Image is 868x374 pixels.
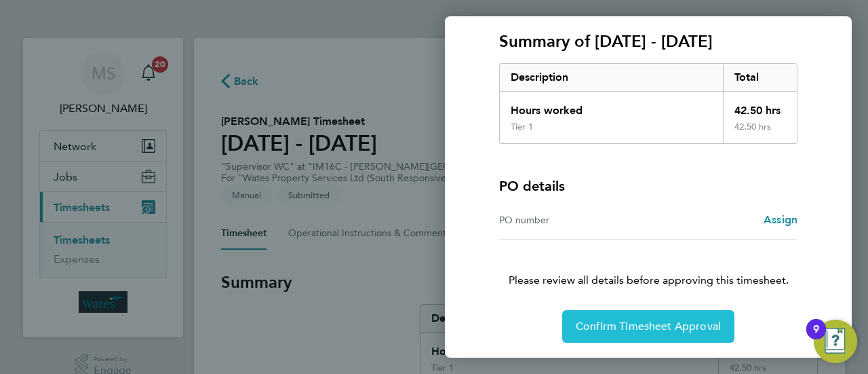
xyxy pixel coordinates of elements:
[483,240,814,288] p: Please review all details before approving this timesheet.
[499,176,565,195] h4: PO details
[814,320,857,363] button: Open Resource Center, 9 new notifications
[723,92,797,121] div: 42.50 hrs
[813,329,819,347] div: 9
[723,64,797,91] div: Total
[723,121,797,143] div: 42.50 hrs
[764,213,797,226] span: Assign
[764,212,797,228] a: Assign
[499,63,797,144] div: Summary of 16 - 22 Aug 2025
[511,121,533,132] div: Tier 1
[500,92,723,121] div: Hours worked
[499,212,648,228] div: PO number
[562,310,734,343] button: Confirm Timesheet Approval
[500,64,723,91] div: Description
[576,320,721,333] span: Confirm Timesheet Approval
[499,31,797,52] h3: Summary of [DATE] - [DATE]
